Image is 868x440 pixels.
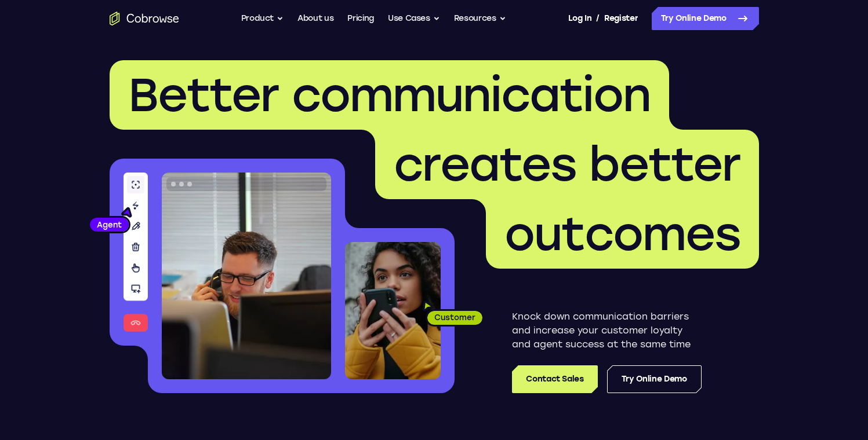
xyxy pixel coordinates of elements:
[512,310,702,351] p: Knock down communication barriers and increase your customer loyalty and agent success at the sam...
[241,7,284,30] button: Product
[596,12,600,25] span: /
[394,137,740,192] span: creates better
[504,206,740,262] span: outcomes
[347,7,374,30] a: Pricing
[652,7,759,30] a: Try Online Demo
[604,7,638,30] a: Register
[128,67,651,123] span: Better communication
[388,7,440,30] button: Use Cases
[512,365,597,393] a: Contact Sales
[568,7,591,30] a: Log In
[607,365,702,393] a: Try Online Demo
[162,173,331,379] img: A customer support agent talking on the phone
[345,242,441,379] img: A customer holding their phone
[297,7,333,30] a: About us
[454,7,506,30] button: Resources
[110,12,179,25] a: Go to the home page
